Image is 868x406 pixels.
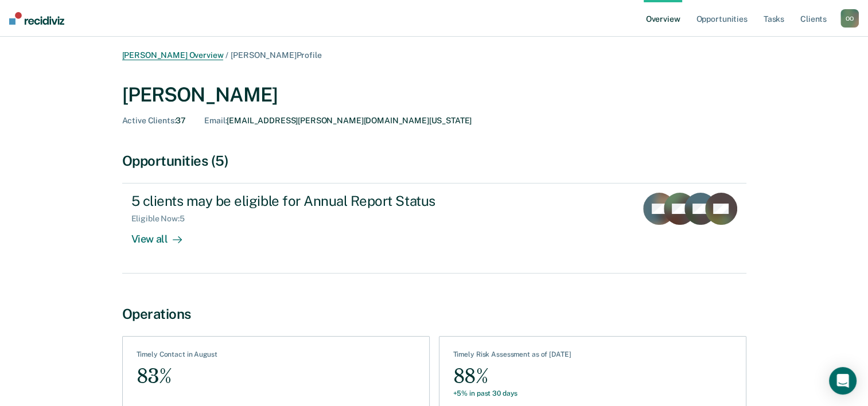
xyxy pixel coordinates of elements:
[122,116,186,126] div: 37
[840,9,859,28] div: O O
[122,183,746,274] a: 5 clients may be eligible for Annual Report StatusEligible Now:5View all
[9,12,64,25] img: Recidiviz
[122,153,746,169] div: Opportunities (5)
[453,389,571,397] div: +5% in past 30 days
[131,214,194,224] div: Eligible Now : 5
[137,350,217,363] div: Timely Contact in August
[453,350,571,363] div: Timely Risk Assessment as of [DATE]
[131,193,534,209] div: 5 clients may be eligible for Annual Report Status
[131,224,196,246] div: View all
[122,50,224,60] a: [PERSON_NAME] Overview
[204,116,472,126] div: [EMAIL_ADDRESS][PERSON_NAME][DOMAIN_NAME][US_STATE]
[122,306,746,322] div: Operations
[122,116,176,125] span: Active Clients :
[223,50,231,60] span: /
[829,367,857,395] div: Open Intercom Messenger
[122,83,746,107] div: [PERSON_NAME]
[137,364,217,389] div: 83%
[231,50,321,60] span: [PERSON_NAME] Profile
[204,116,227,125] span: Email :
[840,9,859,28] button: OO
[453,364,571,389] div: 88%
